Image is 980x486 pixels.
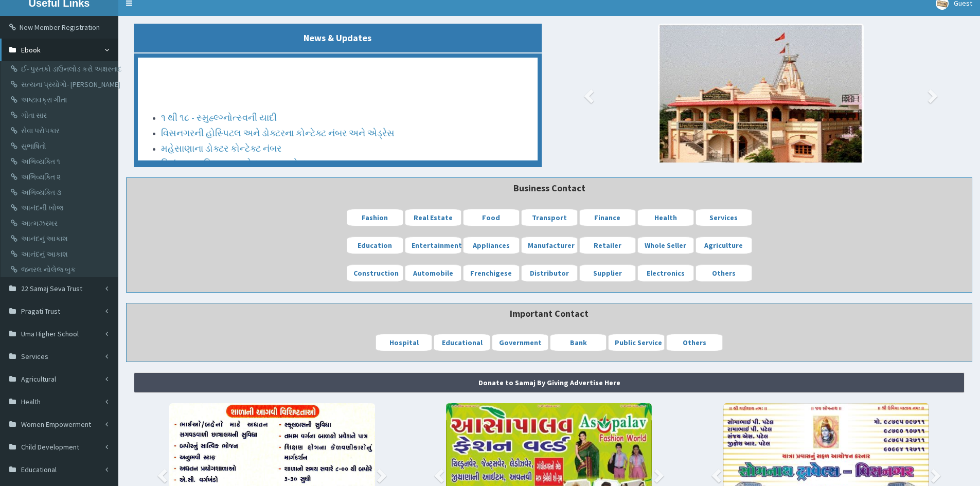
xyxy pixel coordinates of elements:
[3,61,118,77] a: ઈ- પુસ્તકો ડાઉનલોડ કરો અક્ષરનાદ
[21,329,79,338] span: Uma Higher School
[21,45,41,55] span: Ebook
[347,209,403,226] a: Fashion
[21,307,60,316] span: Pragati Trust
[521,209,578,226] a: Transport
[161,133,316,145] a: નિમંત્રણ પત્રિકા - ૧૯મો સમૂહ લગ્નોત્સવ
[654,213,677,222] b: Health
[492,334,548,351] a: Government
[530,268,569,278] b: Distributor
[21,397,41,406] span: Health
[3,262,118,277] a: જનરલ નોલેજ બુક
[647,268,685,278] b: Electronics
[473,241,510,250] b: Appliances
[608,334,665,351] a: Public Service
[347,264,403,282] a: Construction
[3,107,118,123] a: ગીતા સાર
[413,268,453,278] b: Automobile
[3,123,118,138] a: સેવા પરોપકાર
[358,241,392,250] b: Education
[463,237,520,254] a: Appliances
[463,264,520,282] a: Frenchigese
[521,237,578,254] a: Manufacturer
[353,268,399,278] b: Construction
[570,338,587,347] b: Bank
[434,334,490,351] a: Educational
[21,374,56,384] span: Agricultural
[594,213,620,222] b: Finance
[3,154,118,169] a: અભિવ્યક્તિ ૧
[579,264,636,282] a: Supplier
[683,338,706,347] b: Others
[161,102,395,114] a: વિસનગરની હોસ્પિટલ અને ડોક્ટરના કોન્ટેક્ટ નંબર અને એડ્રેસ
[389,338,419,347] b: Hospital
[21,465,57,474] span: Educational
[3,215,118,231] a: આત્મઝરમર
[414,213,453,222] b: Real Estate
[696,237,752,254] a: Agriculture
[499,338,542,347] b: Government
[3,200,118,215] a: આનંદની ખોજ
[3,185,118,200] a: અભિવ્યક્તિ ૩
[510,308,589,319] b: Important Contact
[21,442,79,452] span: Child Development
[637,264,694,282] a: Electronics
[376,334,432,351] a: Hospital
[412,241,462,250] b: Entertainment
[21,352,48,361] span: Services
[21,284,82,293] span: 22 Samaj Seva Trust
[304,32,371,44] b: News & Updates
[637,237,694,254] a: Whole Seller
[347,237,403,254] a: Education
[478,378,620,387] strong: Donate to Samaj By Giving Advertise Here
[521,264,578,282] a: Distributor
[3,92,118,107] a: અષ્ટાવક્રા ગીતા
[3,231,118,246] a: આનંદનું આકાશ
[579,209,636,226] a: Finance
[696,264,752,282] a: Others
[3,138,118,154] a: સુભાષિતો
[161,148,273,160] a: Marriage Digital Book - Form
[593,268,622,278] b: Supplier
[470,268,512,278] b: Frenchigese
[594,241,621,250] b: Retailer
[463,209,520,226] a: Food
[666,334,723,351] a: Others
[709,213,738,222] b: Services
[21,420,91,429] span: Women Empowerment
[658,24,864,177] img: image
[482,213,500,222] b: Food
[704,241,743,250] b: Agriculture
[405,237,461,254] a: Entertainment
[405,264,461,282] a: Automobile
[645,241,686,250] b: Whole Seller
[161,87,277,99] a: ૧ થી ૧૮ - સ્મુહ્લ્ગ્નોત્સ્વની યાદી
[712,268,736,278] b: Others
[615,338,662,347] b: Public Service
[696,209,752,226] a: Services
[161,118,281,130] a: મહેસાણાના ડોક્ટર કોન્ટેક્ટ નંબર
[579,237,636,254] a: Retailer
[637,209,694,226] a: Health
[3,169,118,185] a: અભિવ્યક્તિ ૨
[362,213,388,222] b: Fashion
[528,241,575,250] b: Manufacturer
[405,209,461,226] a: Real Estate
[442,338,483,347] b: Educational
[550,334,607,351] a: Bank
[3,77,118,92] a: સત્યના પ્રયોગો- [PERSON_NAME]
[3,246,118,262] a: આનંદનું આકાશ
[532,213,567,222] b: Transport
[513,182,585,194] b: Business Contact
